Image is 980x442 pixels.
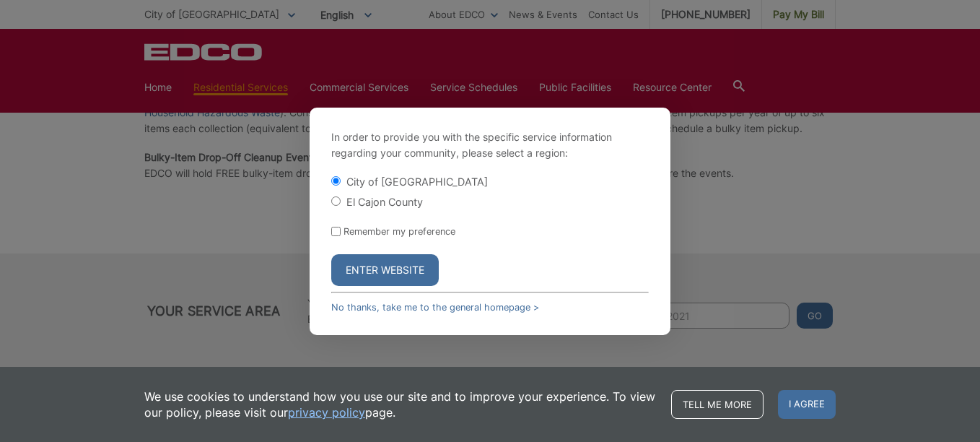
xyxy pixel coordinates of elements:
[778,390,836,419] span: I agree
[331,129,649,161] p: In order to provide you with the specific service information regarding your community, please se...
[331,302,539,313] a: No thanks, take me to the general homepage >
[346,196,423,208] label: El Cajon County
[288,404,365,420] a: privacy policy
[331,254,439,286] button: Enter Website
[346,175,488,188] label: City of [GEOGRAPHIC_DATA]
[671,390,764,419] a: Tell me more
[344,226,455,237] label: Remember my preference
[144,389,657,420] p: We use cookies to understand how you use our site and to improve your experience. To view our pol...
